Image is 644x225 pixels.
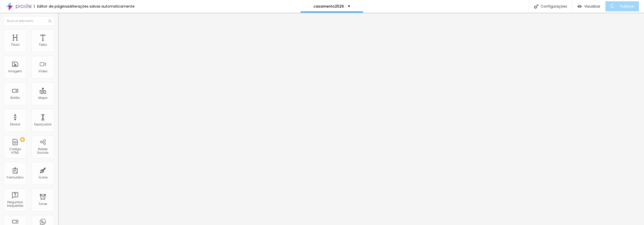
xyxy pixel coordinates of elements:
[11,43,19,47] div: Título
[4,16,54,26] input: Buscar elemento
[34,5,70,8] div: Editor de páginas
[605,1,639,11] button: Publicar
[39,176,47,179] div: Ícone
[534,4,538,9] img: Icone
[39,43,47,47] div: Texto
[313,5,344,8] p: casamento2526
[48,19,51,22] img: Icone
[33,147,53,155] div: Redes Sociais
[70,5,135,8] div: Alterações salvas automaticamente
[38,96,47,100] div: Mapa
[11,96,20,100] div: Botão
[572,1,605,11] button: Visualizar
[584,4,600,8] span: Visualizar
[10,123,20,126] div: Divisor
[8,70,22,73] div: Imagem
[577,4,582,9] img: view-1.svg
[7,176,23,179] div: Formulário
[39,202,47,206] div: Timer
[5,200,25,208] div: Perguntas frequentes
[5,147,25,155] div: Código HTML
[38,70,47,73] div: Vídeo
[620,4,634,8] span: Publicar
[34,123,51,126] div: Espaçador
